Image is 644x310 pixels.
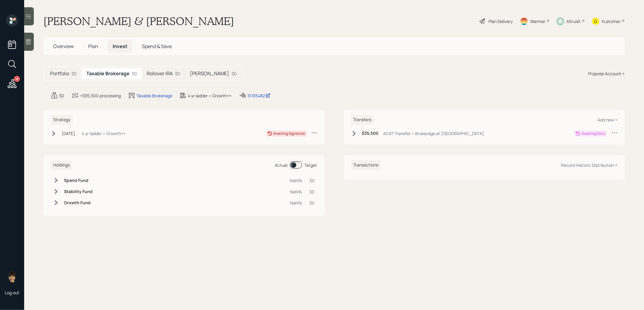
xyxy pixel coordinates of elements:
[598,117,617,123] div: Add new +
[64,189,93,194] h6: Stability Fund
[72,70,77,77] div: $0
[275,162,288,168] div: Actual
[6,270,18,283] img: treva-nostdahl-headshot.png
[175,70,180,77] div: $0
[88,43,98,50] span: Plan
[582,131,605,136] div: Awaiting Docs
[190,71,229,76] h5: [PERSON_NAME]
[147,71,173,76] h5: Rollover IRA
[290,200,303,206] div: NaN%
[51,160,72,170] h6: Holdings
[142,43,172,50] span: Spend & Save
[132,70,137,77] div: $0
[588,70,625,77] div: Propose Account +
[113,43,127,50] span: Invest
[62,130,75,137] div: [DATE]
[14,76,20,82] div: 18
[530,18,545,24] div: Warmer
[383,130,484,137] div: ACAT Transfer • Brokerage at [GEOGRAPHIC_DATA]
[232,70,237,77] div: $0
[64,200,93,205] h6: Growth Fund
[43,15,234,28] h1: [PERSON_NAME] & [PERSON_NAME]
[310,189,315,195] div: $0
[290,177,303,184] div: NaN%
[53,43,74,50] span: Overview
[82,130,126,137] div: 4 yr ladder • Growth++
[351,115,374,125] h6: Transfers
[310,177,315,184] div: $0
[50,71,69,76] h5: Portfolio
[136,92,172,99] div: Taxable Brokerage
[188,92,232,99] div: 4 yr ladder • Growth++
[80,92,121,99] div: +$35,500 processing
[310,200,315,206] div: $0
[290,189,303,195] div: NaN%
[566,18,581,24] div: Altruist
[362,131,379,136] h6: $35,500
[274,131,305,136] div: Awaiting Signature
[51,115,73,125] h6: Strategy
[5,290,19,295] div: Log out
[247,92,271,99] div: 10135482
[305,162,317,168] div: Target
[59,92,64,99] div: $0
[64,178,93,183] h6: Spend Fund
[602,18,620,24] div: Kustomer
[351,160,381,170] h6: Transactions
[489,18,513,24] div: Plan Delivery
[86,71,130,76] h5: Taxable Brokerage
[561,162,617,168] div: Record Historic Distribution +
